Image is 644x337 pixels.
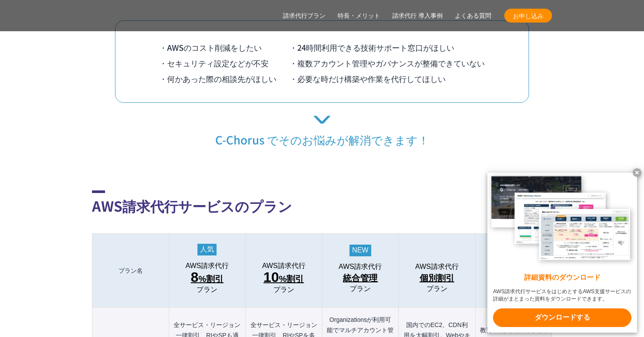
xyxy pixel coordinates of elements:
[262,262,306,270] span: AWS請求代行
[289,39,485,55] li: ・24時間利用できる技術サポート窓口がほしい
[504,11,552,20] span: お申し込み
[263,269,279,285] span: 10
[427,285,447,293] span: プラン
[420,271,454,285] span: 個別割引
[197,286,217,294] span: プラン
[263,270,304,286] span: %割引
[455,11,491,20] a: よくある質問
[92,190,552,216] h2: AWS請求代行サービスのプラン
[493,308,631,327] x-t: ダウンロードする
[338,11,380,20] a: 特長・メリット
[273,286,294,294] span: プラン
[174,262,241,294] a: AWS請求代行 8%割引 プラン
[191,269,199,285] span: 8
[159,39,289,55] li: ・AWSのコスト削減をしたい
[392,11,443,20] a: 請求代行 導入事例
[289,71,485,86] li: ・必要な時だけ構築や作業を代行してほしい
[283,11,325,20] a: 請求代行プラン
[159,55,289,71] li: ・セキュリティ設定などが不安
[493,288,631,303] x-t: AWS請求代行サービスをはじめとするAWS支援サービスの詳細がまとまった資料をダウンロードできます。
[338,263,382,271] span: AWS請求代行
[92,234,169,308] th: プラン名
[487,173,637,333] a: 詳細資料のダウンロード AWS請求代行サービスをはじめとするAWS支援サービスの詳細がまとまった資料をダウンロードできます。 ダウンロードする
[327,263,394,293] a: AWS請求代行 統合管理プラン
[159,71,289,86] li: ・何かあった際の相談先がほしい
[289,55,485,71] li: ・複数アカウント管理やガバナンスが整備できていない
[403,263,470,293] a: AWS請求代行 個別割引プラン
[191,270,224,286] span: %割引
[504,9,552,23] a: お申し込み
[343,271,378,285] span: 統合管理
[350,285,371,293] span: プラン
[480,263,547,293] a: AWS請求代行 定額チケットプラン
[92,116,552,147] p: C-Chorus でそのお悩みが解消できます！
[250,262,317,294] a: AWS請求代行 10%割引プラン
[493,273,631,283] x-t: 詳細資料のダウンロード
[185,262,229,270] span: AWS請求代行
[415,263,459,271] span: AWS請求代行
